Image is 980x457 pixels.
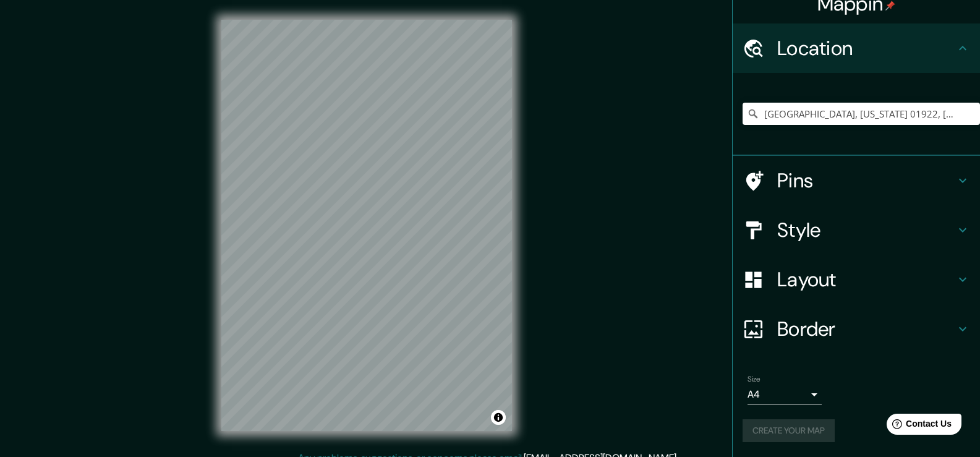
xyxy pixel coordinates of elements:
div: Location [733,23,980,73]
div: A4 [748,385,822,404]
h4: Style [777,218,955,242]
button: Toggle attribution [491,410,506,425]
iframe: Help widget launcher [870,409,966,443]
input: Pick your city or area [743,103,980,125]
div: Pins [733,156,980,205]
img: pin-icon.png [885,1,895,11]
div: Layout [733,255,980,304]
canvas: Map [221,20,512,431]
h4: Layout [777,267,955,292]
div: Style [733,205,980,255]
h4: Pins [777,168,955,193]
h4: Border [777,317,955,341]
label: Size [748,374,761,385]
div: Border [733,304,980,354]
h4: Location [777,36,955,61]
